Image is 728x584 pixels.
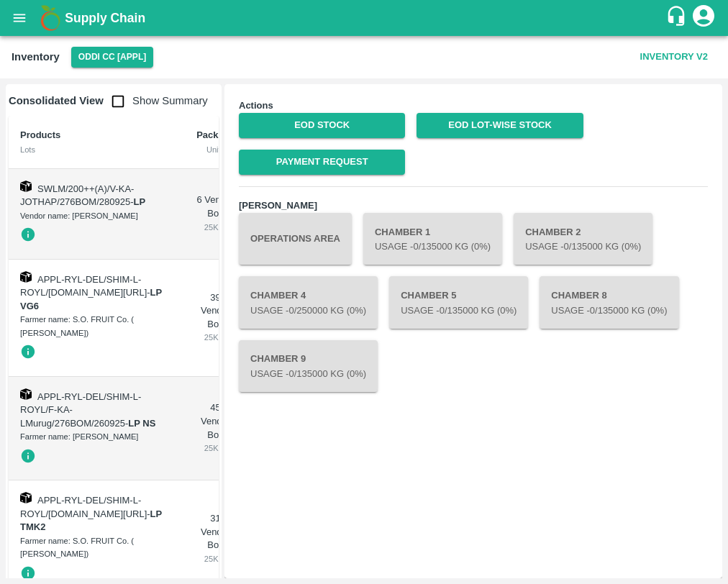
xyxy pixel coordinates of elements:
[36,4,65,32] img: logo
[196,193,235,234] div: 6 Vendor Box
[20,391,141,429] span: APPL-RYL-DEL/SHIM-L-ROYL/F-KA-LMurug/276BOM/260925
[250,304,366,318] p: Usage - 0 /250000 Kg (0%)
[20,181,32,192] img: box
[196,129,235,140] b: Package
[20,209,173,222] div: Vendor name: [PERSON_NAME]
[239,113,405,138] a: EOD Stock
[196,512,235,565] div: 31 Vendor Box
[196,401,235,455] div: 45 Vendor Box
[239,150,405,175] a: Payment Request
[20,534,173,561] div: Farmer name: S.O. FRUIT Co. ( [PERSON_NAME])
[3,1,36,35] button: open drawer
[691,3,716,33] div: account of current user
[196,331,235,344] div: 25 Kgs
[417,113,583,138] a: EOD Lot-wise Stock
[20,313,173,339] div: Farmer name: S.O. FRUIT Co. ( [PERSON_NAME])
[20,492,32,503] img: box
[20,129,60,140] b: Products
[514,213,652,265] button: Chamber 2Usage -0/135000 Kg (0%)
[239,276,378,328] button: Chamber 4Usage -0/250000 Kg (0%)
[239,340,378,392] button: Chamber 9Usage -0/135000 Kg (0%)
[104,95,208,106] span: Show Summary
[65,11,145,25] b: Supply Chain
[9,95,104,106] b: Consolidated View
[401,304,517,318] p: Usage - 0 /135000 Kg (0%)
[540,276,678,328] button: Chamber 8Usage -0/135000 Kg (0%)
[20,495,147,519] span: APPL-RYL-DEL/SHIM-L-ROYL/[DOMAIN_NAME][URL]
[71,47,154,68] button: Select DC
[250,368,366,381] p: Usage - 0 /135000 Kg (0%)
[20,183,134,208] span: SWLM/200++(A)/V-KA-JOTHAP/276BOM/280925
[20,287,162,311] strong: LP VG6
[196,221,235,234] div: 25 Kgs
[196,291,235,345] div: 39 Vendor Box
[20,287,162,311] span: -
[20,274,147,298] span: APPL-RYL-DEL/SHIM-L-ROYL/[DOMAIN_NAME][URL]
[20,430,173,443] div: Farmer name: [PERSON_NAME]
[12,51,60,63] b: Inventory
[65,8,665,28] a: Supply Chain
[128,418,155,429] strong: LP NS
[375,240,491,254] p: Usage - 0 /135000 Kg (0%)
[634,45,714,70] button: Inventory V2
[239,213,352,265] button: Operations Area
[551,304,667,318] p: Usage - 0 /135000 Kg (0%)
[130,196,145,207] span: -
[20,143,173,156] div: Lots
[196,143,235,156] div: Units
[125,418,155,429] span: -
[239,200,317,211] b: [PERSON_NAME]
[665,5,691,31] div: customer-support
[525,240,641,254] p: Usage - 0 /135000 Kg (0%)
[196,552,235,565] div: 25 Kgs
[363,213,502,265] button: Chamber 1Usage -0/135000 Kg (0%)
[20,388,32,400] img: box
[196,442,235,455] div: 25 Kgs
[239,100,273,111] b: Actions
[389,276,528,328] button: Chamber 5Usage -0/135000 Kg (0%)
[134,196,146,207] strong: LP
[20,271,32,283] img: box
